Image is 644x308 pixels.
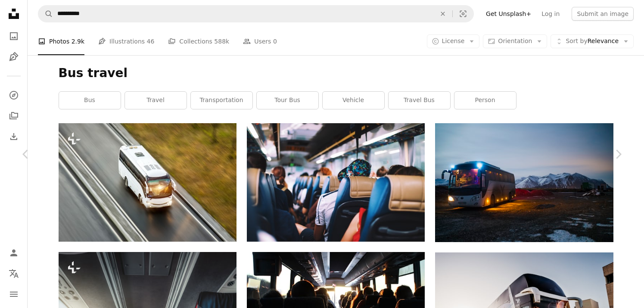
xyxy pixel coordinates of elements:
span: 588k [214,37,229,46]
button: Orientation [483,34,547,48]
img: selective focus photography of people on bus [247,123,425,242]
span: License [442,37,465,44]
button: Menu [5,286,22,303]
a: Photos [5,28,22,45]
a: person [454,92,516,109]
a: selective focus photography of people on bus [247,178,425,186]
button: Search Unsplash [38,6,53,22]
a: Log in / Sign up [5,244,22,261]
a: travel [125,92,187,109]
a: Log in [536,7,565,21]
img: Tourist bus spee ride on highway, blured in motion [59,123,236,242]
img: white and black bus running near the mountain [435,123,613,242]
button: Visual search [453,6,473,22]
a: travel bus [389,92,450,109]
span: Sort by [566,37,587,44]
a: Illustrations [5,48,22,65]
button: Clear [433,6,452,22]
button: License [427,34,480,48]
a: Collections 588k [168,28,229,55]
button: Language [5,265,22,282]
span: Orientation [498,37,532,44]
a: vehicle [323,92,384,109]
h1: Bus travel [59,65,613,81]
button: Submit an image [572,7,634,21]
span: 46 [147,37,155,46]
a: Collections [5,107,22,124]
a: white and black bus running near the mountain [435,179,613,187]
a: transportation [191,92,252,109]
a: Tourist bus spee ride on highway, blured in motion [59,178,236,186]
a: Get Unsplash+ [481,7,536,21]
a: bus [59,92,121,109]
a: Next [592,113,644,196]
form: Find visuals sitewide [38,5,474,22]
a: Explore [5,87,22,104]
a: Users 0 [243,28,277,55]
button: Sort byRelevance [551,34,634,48]
span: Relevance [566,37,619,46]
span: 0 [273,37,277,46]
a: Illustrations 46 [98,28,154,55]
a: tour bus [257,92,318,109]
